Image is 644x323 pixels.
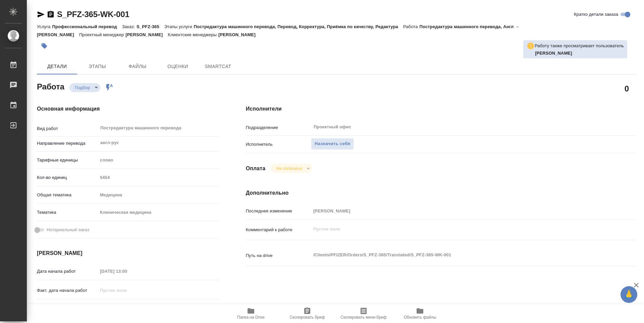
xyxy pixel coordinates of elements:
[73,85,92,90] button: Подбор
[37,39,52,53] button: Добавить тэг
[246,227,311,233] p: Комментарий к работе
[41,62,73,71] span: Детали
[271,164,312,173] div: Подбор
[121,62,154,71] span: Файлы
[246,165,266,173] h4: Оплата
[98,266,156,276] input: Пустое поле
[246,252,311,259] p: Путь на drive
[535,43,624,49] p: Работу также просматривает пользователь
[625,83,629,94] h2: 0
[392,304,448,323] button: Обновить файлы
[404,315,436,320] span: Обновить файлы
[403,24,420,29] p: Работа
[98,173,219,182] input: Пустое поле
[289,315,325,320] span: Скопировать бриф
[218,32,261,37] p: [PERSON_NAME]
[37,209,98,216] p: Тематика
[315,140,350,148] span: Назначить себя
[37,140,98,147] p: Направление перевода
[168,32,218,37] p: Клиентские менеджеры
[98,285,156,295] input: Пустое поле
[164,24,194,29] p: Этапы услуги
[623,287,635,302] span: 🙏
[223,304,279,323] button: Папка на Drive
[535,51,572,56] b: [PERSON_NAME]
[98,154,219,166] div: слово
[246,105,637,113] h4: Исполнители
[237,315,265,320] span: Папка на Drive
[311,206,604,216] input: Пустое поле
[37,80,64,92] h2: Работа
[37,249,219,257] h4: [PERSON_NAME]
[79,32,125,37] p: Проектный менеджер
[37,192,98,198] p: Общая тематика
[194,24,403,29] p: Постредактура машинного перевода, Перевод, Корректура, Приёмка по качеству, Редактура
[81,62,113,71] span: Этапы
[98,303,156,313] input: Пустое поле
[246,124,311,131] p: Подразделение
[37,125,98,132] p: Вид работ
[37,287,98,294] p: Факт. дата начала работ
[274,166,304,171] button: Не оплачена
[37,268,98,275] p: Дата начала работ
[202,62,234,71] span: SmartCat
[535,50,624,57] p: Атминис Кристина
[52,24,122,29] p: Профессиональный перевод
[311,138,354,150] button: Назначить себя
[246,189,637,197] h4: Дополнительно
[122,24,137,29] p: Заказ:
[37,105,219,113] h4: Основная информация
[246,141,311,148] p: Исполнитель
[98,207,219,218] div: Клиническая медицина
[279,304,335,323] button: Скопировать бриф
[37,157,98,164] p: Тарифные единицы
[621,286,637,303] button: 🙏
[69,83,100,92] div: Подбор
[37,10,45,18] button: Скопировать ссылку для ЯМессенджера
[47,10,55,18] button: Скопировать ссылку
[98,189,219,201] div: Медицина
[162,62,194,71] span: Оценки
[574,11,618,18] span: Кратко детали заказа
[37,174,98,181] p: Кол-во единиц
[311,249,604,261] textarea: /Clients/PFIZER/Orders/S_PFZ-365/Translated/S_PFZ-365-WK-001
[246,208,311,214] p: Последнее изменение
[125,32,168,37] p: [PERSON_NAME]
[47,227,89,233] span: Нотариальный заказ
[57,10,129,19] a: S_PFZ-365-WK-001
[340,315,386,320] span: Скопировать мини-бриф
[137,24,164,29] p: S_PFZ-365
[335,304,392,323] button: Скопировать мини-бриф
[37,24,52,29] p: Услуга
